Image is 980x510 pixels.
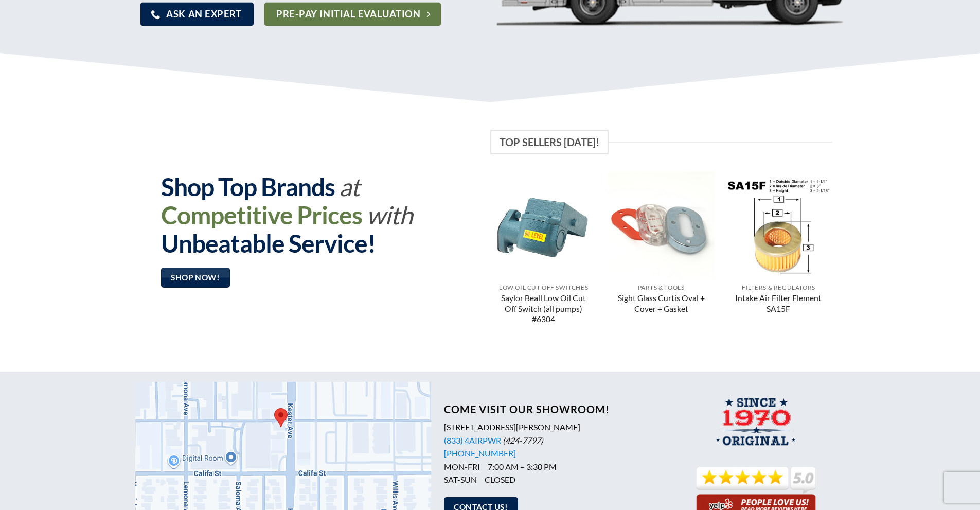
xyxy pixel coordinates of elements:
p: Parts & Tools [613,284,710,291]
a: Ask An Expert [140,2,254,26]
span: Top Sellers [DATE]! [490,130,609,154]
h3: Come Visit Our Showroom! [444,403,668,415]
strong: Shop Top Brands [161,172,335,201]
img: Intake Air Filter Element SA15F [725,172,832,279]
a: Saylor Beall Low Oil Cut Off Switch (all pumps) #6304 [495,293,592,326]
em: with [366,200,413,230]
strong: Unbeatable Service! [161,228,376,258]
a: Pre-pay Initial Evaluation [264,2,441,26]
strong: Competitive Prices [161,200,362,230]
i: (424-7797) [503,435,543,445]
img: Saylor Beall Low Oil Cut Off Switch (all pumps) #6304 [490,172,597,279]
a: Intake Air Filter Element SA15F [730,293,827,315]
span: Pre-pay Initial Evaluation [276,7,420,22]
a: [PHONE_NUMBER] [444,448,516,458]
em: at [339,172,360,201]
p: Low Oil Cut Off Switches [495,284,592,291]
a: Shop Now! [161,268,230,288]
a: (833) 4AIRPWR [444,435,501,445]
img: Sight Glass Curtis Oval + Cover + Gasket [608,172,715,279]
img: The Original All American Compressors [712,397,800,452]
span: Ask An Expert [166,7,241,22]
p: Filters & Regulators [730,284,827,291]
p: [STREET_ADDRESS][PERSON_NAME] MON-FRI 7:00 AM – 3:30 PM SAT-SUN CLOSED [444,420,668,486]
a: Sight Glass Curtis Oval + Cover + Gasket [613,293,710,315]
